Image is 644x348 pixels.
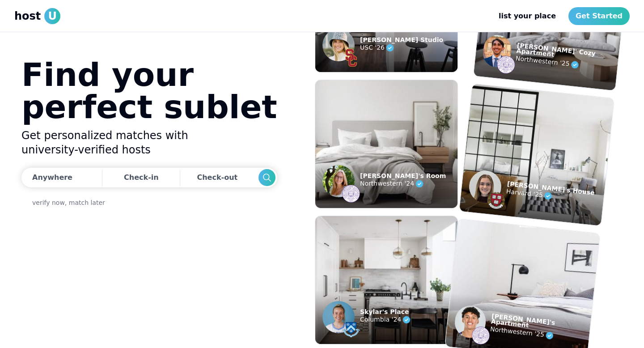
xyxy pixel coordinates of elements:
span: host [14,9,41,23]
img: example listing [459,84,614,226]
div: Anywhere [32,172,72,183]
p: Columbia '24 [360,314,412,325]
img: example listing host [322,29,355,61]
img: example listing host [467,169,503,204]
p: [PERSON_NAME] Studio [360,37,443,42]
p: Northwestern '25 [515,53,618,75]
img: example listing [315,80,458,208]
img: example listing host [453,304,487,340]
div: Dates trigger [21,168,277,187]
div: Check-in [124,169,159,187]
p: Northwestern '25 [490,324,589,345]
p: USC '26 [360,42,443,53]
img: example listing host [482,34,513,68]
p: [PERSON_NAME]'s House [507,181,595,195]
img: example listing host [496,55,516,75]
a: hostU [14,8,60,24]
img: example listing host [342,49,360,67]
nav: Main [491,7,630,25]
img: example listing host [471,326,491,345]
img: example listing host [322,165,355,197]
p: Harvard '25 [506,186,594,206]
span: U [44,8,60,24]
img: example listing host [322,301,355,333]
p: [PERSON_NAME]'s Apartment [491,313,591,334]
a: list your place [491,7,563,25]
button: Search [258,169,275,186]
img: example listing host [487,191,506,210]
p: [PERSON_NAME]'s Room [360,173,446,178]
img: example listing host [342,185,360,203]
a: verify now, match later [32,198,105,207]
img: example listing [315,216,458,344]
p: [PERSON_NAME]' Cozy Apartment [516,42,619,64]
div: Check-out [197,169,241,187]
img: example listing host [342,321,360,339]
p: Skylar's Place [360,309,412,314]
a: Get Started [568,7,630,25]
p: Northwestern '24 [360,178,446,189]
button: Anywhere [21,168,100,187]
h1: Find your perfect sublet [21,59,277,123]
h2: Get personalized matches with university-verified hosts [21,128,277,157]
